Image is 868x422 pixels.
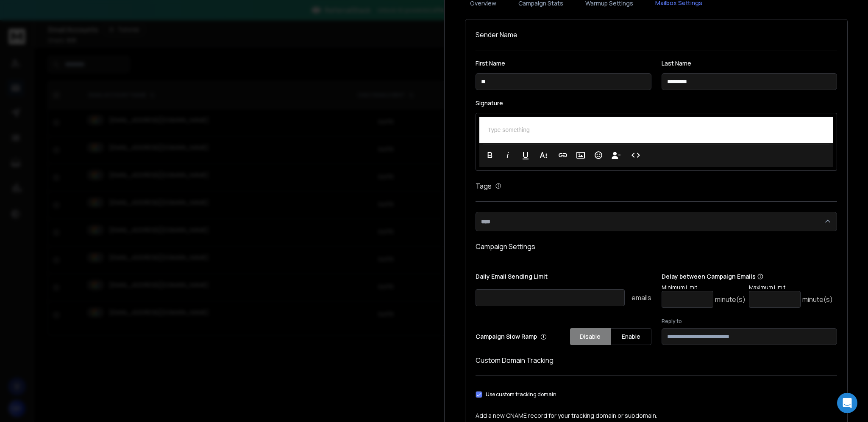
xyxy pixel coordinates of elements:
[476,272,651,284] p: Daily Email Sending Limit
[476,60,651,66] label: First Name
[749,284,833,291] p: Maximum Limit
[608,147,624,164] button: Insert Unsubscribe Link
[486,391,556,398] label: Use custom tracking domain
[476,100,837,106] label: Signature
[476,332,547,341] p: Campaign Slow Ramp
[662,60,837,66] label: Last Name
[715,294,746,304] p: minute(s)
[535,147,551,164] button: More Text
[590,147,606,164] button: Emoticons
[476,30,837,40] h1: Sender Name
[476,411,837,420] p: Add a new CNAME record for your tracking domain or subdomain.
[611,328,651,345] button: Enable
[837,393,857,413] div: Open Intercom Messenger
[662,272,833,281] p: Delay between Campaign Emails
[573,147,589,164] button: Insert Image (Ctrl+P)
[662,284,746,291] p: Minimum Limit
[662,318,837,325] label: Reply to
[517,147,534,164] button: Underline (Ctrl+U)
[632,293,651,303] p: emails
[628,147,644,164] button: Code View
[476,241,837,252] h1: Campaign Settings
[555,147,571,164] button: Insert Link (Ctrl+K)
[482,147,498,164] button: Bold (Ctrl+B)
[476,355,837,365] h1: Custom Domain Tracking
[802,294,833,304] p: minute(s)
[500,147,516,164] button: Italic (Ctrl+I)
[476,181,492,191] h1: Tags
[570,328,611,345] button: Disable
